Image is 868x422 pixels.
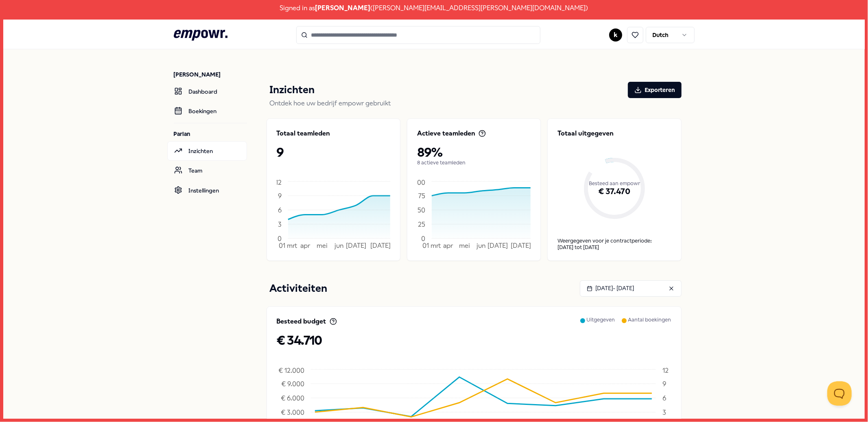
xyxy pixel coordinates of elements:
[488,242,508,249] tspan: [DATE]
[443,242,453,249] tspan: apr
[587,317,615,333] p: Uitgegeven
[827,381,852,406] iframe: Help Scout Beacon - Open
[415,179,425,186] tspan: 100
[278,206,282,214] tspan: 6
[317,242,328,249] tspan: mei
[417,129,475,138] p: Actieve teamleden
[558,148,671,219] div: Besteed aan empowr
[422,242,441,249] tspan: 01 mrt
[174,130,247,138] p: Parlan
[558,164,671,219] div: € 37.470
[370,242,391,249] tspan: [DATE]
[662,408,666,416] tspan: 3
[558,129,671,138] p: Totaal uitgegeven
[174,70,247,79] p: [PERSON_NAME]
[167,101,247,121] a: Boekingen
[278,234,282,242] tspan: 0
[587,284,634,293] div: [DATE] - [DATE]
[167,161,247,180] a: Team
[417,160,531,166] p: 8 actieve teamleden
[281,394,304,402] tspan: € 6.000
[558,238,671,244] p: Weergegeven voor je contractperiode:
[459,242,470,249] tspan: mei
[346,242,366,249] tspan: [DATE]
[277,333,671,348] p: € 34.710
[281,408,304,416] tspan: € 3.000
[296,26,540,44] input: Search for products, categories or subcategories
[476,242,485,249] tspan: jun
[167,141,247,161] a: Inzichten
[278,220,282,228] tspan: 3
[580,280,682,297] button: [DATE]- [DATE]
[418,220,425,228] tspan: 25
[277,317,326,326] p: Besteed budget
[278,367,304,374] tspan: € 12.000
[558,244,671,251] div: [DATE] tot [DATE]
[334,242,343,249] tspan: jun
[270,82,315,98] p: Inzichten
[277,145,390,160] p: 9
[270,98,682,109] p: Ontdek hoe uw bedrijf empowr gebruikt
[662,394,666,402] tspan: 6
[279,242,297,249] tspan: 01 mrt
[628,317,671,333] p: Aantal boekingen
[662,367,669,374] tspan: 12
[300,242,310,249] tspan: apr
[275,179,282,186] tspan: 12
[270,280,328,297] p: Activiteiten
[278,192,282,199] tspan: 9
[421,234,425,242] tspan: 0
[315,3,371,13] span: [PERSON_NAME]
[662,380,666,387] tspan: 9
[417,145,531,160] p: 89%
[511,242,531,249] tspan: [DATE]
[609,28,622,42] button: k
[418,192,425,199] tspan: 75
[277,129,330,138] p: Totaal teamleden
[167,82,247,101] a: Dashboard
[281,380,304,387] tspan: € 9.000
[628,82,682,98] button: Exporteren
[418,206,425,214] tspan: 50
[167,181,247,200] a: Instellingen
